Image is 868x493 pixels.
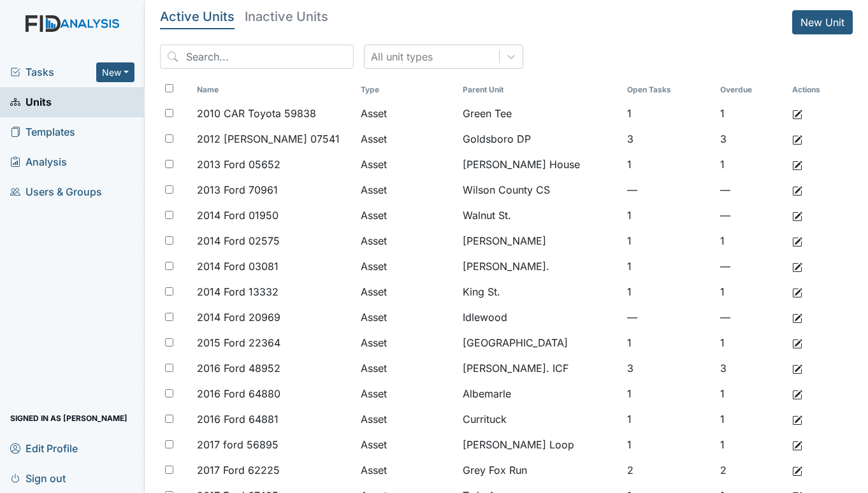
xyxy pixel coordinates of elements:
td: Asset [356,330,458,355]
span: 2016 Ford 64881 [197,411,278,427]
th: Toggle SortBy [356,79,458,101]
td: 2 [622,457,715,483]
td: — [715,254,787,279]
input: Search... [160,45,354,69]
span: Templates [10,122,75,142]
span: 2014 Ford 02575 [197,233,280,248]
td: 1 [622,406,715,432]
span: 2017 Ford 62225 [197,462,280,478]
a: Tasks [10,64,96,80]
td: Asset [356,279,458,304]
td: Asset [356,101,458,126]
td: Wilson County CS [458,177,622,203]
td: Walnut St. [458,203,622,228]
td: 1 [622,228,715,254]
span: Units [10,92,52,112]
td: [PERSON_NAME]. [458,254,622,279]
td: Idlewood [458,304,622,330]
td: Albemarle [458,381,622,406]
td: — [622,304,715,330]
td: 1 [622,279,715,304]
td: King St. [458,279,622,304]
td: Currituck [458,406,622,432]
td: — [715,304,787,330]
td: — [622,177,715,203]
td: 1 [622,254,715,279]
td: 1 [622,381,715,406]
h5: Active Units [160,10,235,23]
span: 2014 Ford 13332 [197,284,278,299]
td: 3 [715,126,787,152]
td: Green Tee [458,101,622,126]
h5: Inactive Units [245,10,328,23]
td: 3 [622,126,715,152]
td: Asset [356,177,458,203]
span: 2014 Ford 01950 [197,208,278,223]
td: [PERSON_NAME] House [458,152,622,177]
td: 2 [715,457,787,483]
td: 1 [622,330,715,355]
td: 3 [622,355,715,381]
td: 1 [715,279,787,304]
td: Asset [356,254,458,279]
td: Asset [356,304,458,330]
div: All unit types [371,49,433,64]
td: Asset [356,381,458,406]
td: Asset [356,355,458,381]
span: 2015 Ford 22364 [197,335,280,350]
td: [PERSON_NAME] [458,228,622,254]
td: [GEOGRAPHIC_DATA] [458,330,622,355]
th: Actions [787,79,851,101]
td: 1 [715,432,787,457]
td: 1 [622,152,715,177]
td: Asset [356,152,458,177]
th: Toggle SortBy [192,79,356,101]
span: Users & Groups [10,182,102,202]
span: Edit Profile [10,438,78,458]
td: 1 [715,381,787,406]
td: 3 [715,355,787,381]
span: 2016 Ford 48952 [197,361,280,376]
span: Sign out [10,468,66,488]
th: Toggle SortBy [458,79,622,101]
td: 1 [622,101,715,126]
td: Asset [356,457,458,483]
input: Toggle All Rows Selected [165,84,173,92]
td: 1 [622,432,715,457]
td: 1 [715,228,787,254]
button: New [96,62,134,82]
td: 1 [715,406,787,432]
span: 2013 Ford 70961 [197,182,278,197]
span: 2010 CAR Toyota 59838 [197,106,316,121]
span: Analysis [10,152,67,172]
td: [PERSON_NAME]. ICF [458,355,622,381]
td: Asset [356,432,458,457]
th: Toggle SortBy [622,79,715,101]
a: New Unit [792,10,853,34]
td: [PERSON_NAME] Loop [458,432,622,457]
span: 2017 ford 56895 [197,437,278,452]
td: Asset [356,406,458,432]
td: Asset [356,126,458,152]
span: 2012 [PERSON_NAME] 07541 [197,131,340,146]
span: 2014 Ford 20969 [197,310,280,325]
td: — [715,177,787,203]
td: Grey Fox Run [458,457,622,483]
span: 2013 Ford 05652 [197,157,280,172]
td: Goldsboro DP [458,126,622,152]
th: Toggle SortBy [715,79,787,101]
span: Signed in as [PERSON_NAME] [10,408,127,428]
span: 2014 Ford 03081 [197,259,278,274]
td: 1 [715,330,787,355]
td: Asset [356,228,458,254]
td: Asset [356,203,458,228]
td: 1 [622,203,715,228]
span: 2016 Ford 64880 [197,386,280,401]
td: 1 [715,101,787,126]
td: 1 [715,152,787,177]
td: — [715,203,787,228]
